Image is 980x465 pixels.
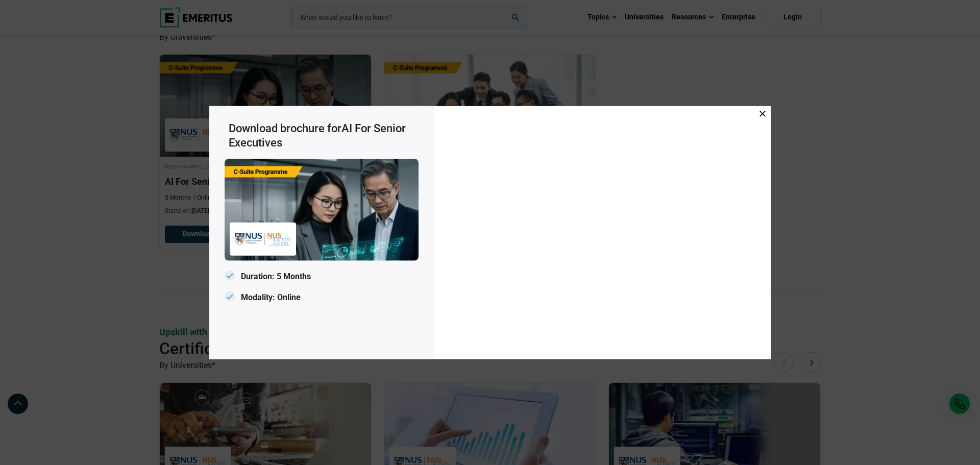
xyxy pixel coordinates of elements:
p: Modality: Online [225,290,419,306]
img: Emeritus [235,227,291,250]
img: Emeritus [225,158,419,260]
iframe: Download Brochure [439,111,766,351]
p: Duration: 5 Months [225,268,419,284]
h3: Download brochure for [229,121,419,150]
span: AI For Senior Executives [229,121,406,149]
